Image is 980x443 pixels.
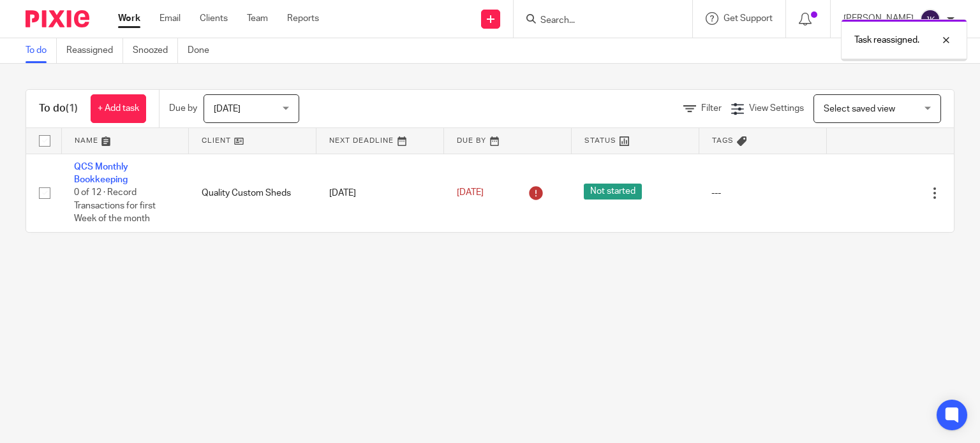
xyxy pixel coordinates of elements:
[824,105,895,113] span: Select saved view
[26,38,57,63] a: To do
[247,12,268,25] a: Team
[160,12,181,25] a: Email
[584,184,642,200] span: Not started
[214,105,241,113] span: [DATE]
[118,12,140,25] a: Work
[701,104,722,113] span: Filter
[26,10,89,27] img: Pixie
[712,137,734,144] span: Tags
[66,103,78,113] span: (1)
[287,12,319,25] a: Reports
[200,12,228,25] a: Clients
[133,38,178,63] a: Snoozed
[189,154,316,232] td: Quality Custom Sheds
[39,102,78,115] h1: To do
[457,188,484,197] span: [DATE]
[749,104,804,113] span: View Settings
[920,9,940,29] img: svg%3E
[169,102,197,115] p: Due by
[66,38,123,63] a: Reassigned
[188,38,219,63] a: Done
[74,163,128,184] a: QCS Monthly Bookkeeping
[91,94,146,123] a: + Add task
[854,34,919,47] p: Task reassigned.
[711,187,813,200] div: ---
[74,188,156,223] span: 0 of 12 · Record Transactions for first Week of the month
[316,154,444,232] td: [DATE]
